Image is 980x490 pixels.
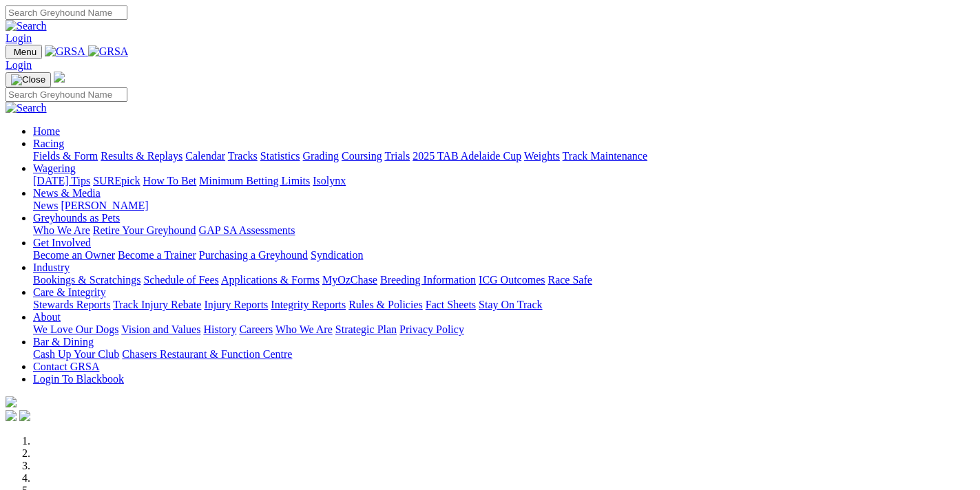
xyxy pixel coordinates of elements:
[563,150,647,162] a: Track Maintenance
[185,150,225,162] a: Calendar
[33,286,106,298] a: Care & Integrity
[275,323,333,335] a: Who We Are
[33,187,101,199] a: News & Media
[122,348,292,360] a: Chasers Restaurant & Function Centre
[399,323,464,335] a: Privacy Policy
[311,249,363,261] a: Syndication
[33,299,110,310] a: Stewards Reports
[113,299,201,310] a: Track Injury Rebate
[221,274,320,286] a: Applications & Forms
[313,175,346,187] a: Isolynx
[228,150,258,162] a: Tracks
[335,323,397,335] a: Strategic Plan
[479,299,542,310] a: Stay On Track
[11,74,45,85] img: Close
[6,410,17,421] img: facebook.svg
[199,249,308,261] a: Purchasing a Greyhound
[88,45,129,58] img: GRSA
[33,262,70,273] a: Industry
[322,274,377,286] a: MyOzChase
[33,336,94,348] a: Bar & Dining
[33,150,974,162] div: Racing
[19,410,30,421] img: twitter.svg
[33,125,60,137] a: Home
[33,200,58,211] a: News
[33,162,76,174] a: Wagering
[6,396,17,407] img: logo-grsa-white.png
[33,299,974,311] div: Care & Integrity
[199,175,310,187] a: Minimum Betting Limits
[33,323,118,335] a: We Love Our Dogs
[33,361,99,372] a: Contact GRSA
[413,150,521,162] a: 2025 TAB Adelaide Cup
[479,274,545,286] a: ICG Outcomes
[45,45,85,58] img: GRSA
[342,150,382,162] a: Coursing
[33,311,61,323] a: About
[6,72,51,87] button: Toggle navigation
[33,249,974,262] div: Get Involved
[33,175,90,187] a: [DATE] Tips
[93,175,140,187] a: SUREpick
[426,299,476,310] a: Fact Sheets
[239,323,273,335] a: Careers
[348,299,423,310] a: Rules & Policies
[6,45,42,59] button: Toggle navigation
[33,237,91,248] a: Get Involved
[33,274,140,286] a: Bookings & Scratchings
[33,175,974,187] div: Wagering
[33,373,124,385] a: Login To Blackbook
[101,150,183,162] a: Results & Replays
[6,59,32,71] a: Login
[271,299,346,310] a: Integrity Reports
[524,150,560,162] a: Weights
[199,224,295,236] a: GAP SA Assessments
[303,150,339,162] a: Grading
[204,299,268,310] a: Injury Reports
[33,323,974,336] div: About
[6,87,127,102] input: Search
[260,150,300,162] a: Statistics
[143,274,218,286] a: Schedule of Fees
[33,138,64,149] a: Racing
[118,249,196,261] a: Become a Trainer
[93,224,196,236] a: Retire Your Greyhound
[33,224,974,237] div: Greyhounds as Pets
[6,20,47,32] img: Search
[33,224,90,236] a: Who We Are
[6,6,127,20] input: Search
[380,274,476,286] a: Breeding Information
[33,212,120,224] a: Greyhounds as Pets
[143,175,197,187] a: How To Bet
[33,249,115,261] a: Become an Owner
[121,323,200,335] a: Vision and Values
[33,348,119,360] a: Cash Up Your Club
[384,150,410,162] a: Trials
[14,47,37,57] span: Menu
[54,72,65,83] img: logo-grsa-white.png
[33,150,98,162] a: Fields & Form
[33,274,974,286] div: Industry
[61,200,148,211] a: [PERSON_NAME]
[203,323,236,335] a: History
[33,348,974,361] div: Bar & Dining
[6,32,32,44] a: Login
[548,274,592,286] a: Race Safe
[33,200,974,212] div: News & Media
[6,102,47,114] img: Search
